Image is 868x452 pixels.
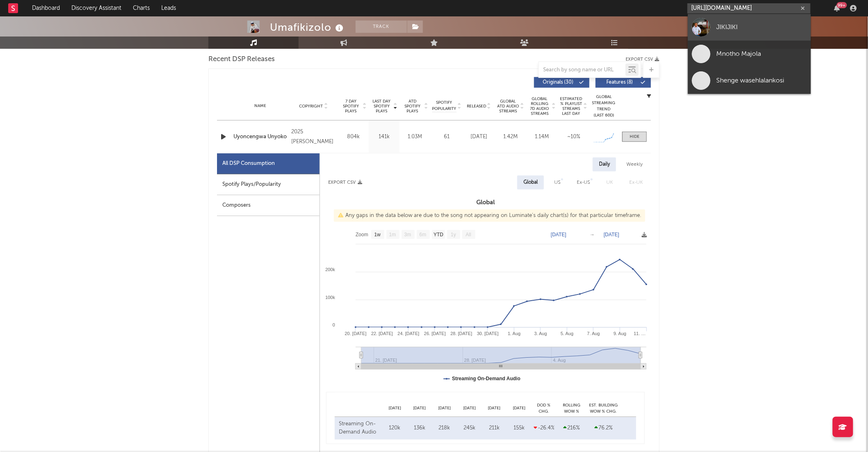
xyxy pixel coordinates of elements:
[402,99,423,114] span: ATD Spotify Plays
[596,77,651,88] button: Features(8)
[688,41,811,67] a: Mnotho Majola
[837,2,847,8] div: 99 +
[626,57,660,62] button: Export CSV
[217,153,320,174] div: All DSP Consumption
[339,420,380,436] div: Streaming On-Demand Audio
[528,96,551,116] span: Global Rolling 7D Audio Streams
[382,406,407,412] div: [DATE]
[509,425,530,433] div: 155k
[389,232,396,238] text: 1m
[482,406,507,412] div: [DATE]
[345,331,367,336] text: 20. [DATE]
[320,198,651,208] h3: Global
[328,180,362,185] button: Export CSV
[532,403,556,415] div: DoD % Chg.
[384,425,405,433] div: 120k
[434,425,455,433] div: 218k
[507,406,532,412] div: [DATE]
[375,232,381,238] text: 1w
[333,322,335,327] text: 0
[233,133,287,141] a: Uyoncengwa Unyoko
[523,178,538,187] div: Global
[592,94,616,119] div: Global Streaming Trend (Last 60D)
[340,99,362,114] span: 7 Day Spotify Plays
[688,67,811,94] a: Shenge wasehlalankosi
[508,331,521,336] text: 1. Aug
[688,14,811,41] a: JIKIJIKI
[587,331,600,336] text: 7. Aug
[208,55,275,64] span: Recent DSP Releases
[834,5,840,11] button: 99+
[420,232,427,238] text: 6m
[528,133,556,141] div: 1.14M
[459,425,480,433] div: 245k
[407,406,432,412] div: [DATE]
[340,133,367,141] div: 804k
[717,75,807,85] div: Shenge wasehlalankosi
[620,158,649,171] div: Weekly
[325,267,335,272] text: 200k
[534,77,589,88] button: Originals(30)
[614,331,626,336] text: 9. Aug
[291,127,336,147] div: 2025 [PERSON_NAME]
[593,158,616,171] div: Daily
[688,3,811,14] input: Search for artists
[535,331,547,336] text: 3. Aug
[222,159,275,169] div: All DSP Consumption
[556,403,587,415] div: Rolling WoW % Chg.
[539,67,626,73] input: Search by song name or URL
[551,232,566,237] text: [DATE]
[477,331,499,336] text: 30. [DATE]
[717,49,807,59] div: Mnotho Majola
[397,331,419,336] text: 24. [DATE]
[466,232,471,238] text: All
[484,425,505,433] div: 211k
[558,425,585,433] div: 216 %
[497,133,524,141] div: 1.42M
[334,210,645,222] div: Any gaps in the data below are due to the song not appearing on Luminate's daily chart(s) for tha...
[554,178,560,187] div: US
[432,100,457,112] span: Spotify Popularity
[371,99,393,114] span: Last Day Spotify Plays
[325,295,335,300] text: 100k
[409,425,430,433] div: 136k
[299,104,323,109] span: Copyright
[270,21,345,34] div: Umafikizolo
[601,80,639,85] span: Features ( 8 )
[465,133,493,141] div: [DATE]
[587,403,620,415] div: Est. Building WoW % Chg.
[589,425,618,433] div: 76.2 %
[371,133,397,141] div: 141k
[452,376,521,382] text: Streaming On-Demand Audio
[590,232,595,237] text: →
[450,331,472,336] text: 28. [DATE]
[634,331,646,336] text: 11. …
[233,103,287,109] div: Name
[371,331,393,336] text: 22. [DATE]
[217,174,320,195] div: Spotify Plays/Popularity
[432,133,461,141] div: 61
[560,96,582,116] span: Estimated % Playlist Streams Last Day
[534,425,554,433] div: -26.4 %
[497,99,519,114] span: Global ATD Audio Streams
[561,331,573,336] text: 5. Aug
[432,406,457,412] div: [DATE]
[539,80,577,85] span: Originals ( 30 )
[604,232,619,237] text: [DATE]
[577,178,590,187] div: Ex-US
[717,22,807,32] div: JIKIJIKI
[560,133,587,141] div: ~ 10 %
[424,331,446,336] text: 26. [DATE]
[467,104,486,109] span: Released
[404,232,411,238] text: 3m
[217,195,320,216] div: Composers
[356,21,407,33] button: Track
[451,232,456,238] text: 1y
[434,232,443,238] text: YTD
[356,232,368,238] text: Zoom
[457,406,482,412] div: [DATE]
[402,133,428,141] div: 1.03M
